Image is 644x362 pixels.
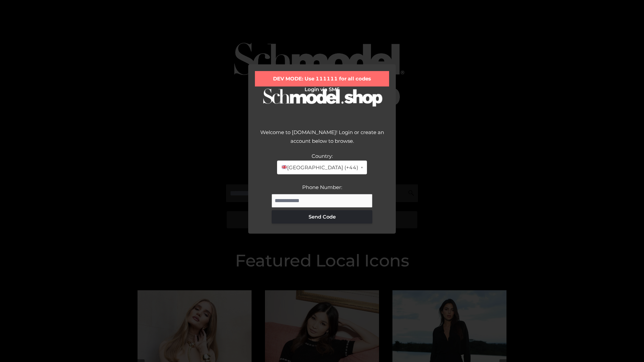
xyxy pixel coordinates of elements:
[255,71,389,86] div: DEV MODE: Use 111111 for all codes
[281,163,358,172] span: [GEOGRAPHIC_DATA] (+44)
[302,184,342,190] label: Phone Number:
[312,153,333,159] label: Country:
[255,128,389,152] div: Welcome to [DOMAIN_NAME]! Login or create an account below to browse.
[282,165,287,170] img: 🇬🇧
[255,86,389,93] h2: Login via SMS
[272,210,372,224] button: Send Code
